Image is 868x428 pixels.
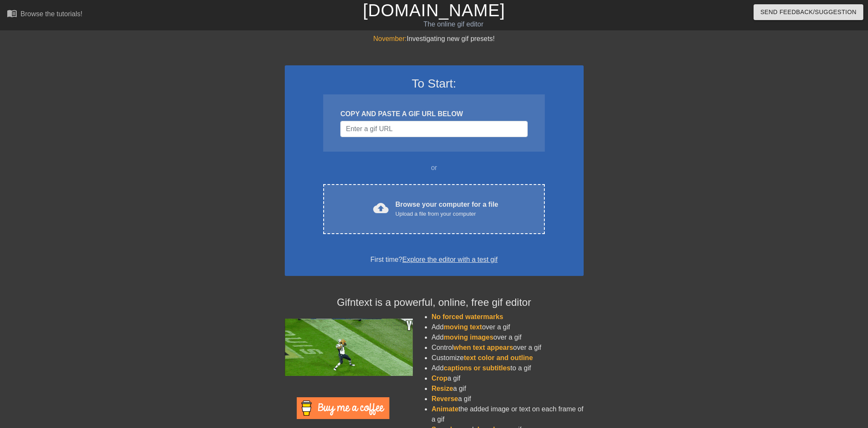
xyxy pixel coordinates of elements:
[432,405,459,413] span: Animate
[340,121,527,137] input: Username
[285,34,584,44] div: Investigating new gif presets!
[432,322,584,332] li: Add over a gif
[340,109,527,119] div: COPY AND PASTE A GIF URL BELOW
[432,373,584,384] li: a gif
[432,385,453,392] span: Resize
[444,364,510,372] span: captions or subtitles
[402,256,497,263] a: Explore the editor with a test gif
[432,353,584,363] li: Customize
[754,4,863,20] button: Send Feedback/Suggestion
[296,76,573,91] h3: To Start:
[7,8,82,21] a: Browse the tutorials!
[373,200,389,216] span: cloud_upload
[432,395,458,402] span: Reverse
[373,35,406,42] span: November:
[432,363,584,373] li: Add to a gif
[432,404,584,425] li: the added image or text on each frame of a gif
[395,199,498,218] div: Browse your computer for a file
[395,210,498,218] div: Upload a file from your computer
[432,343,584,353] li: Control over a gif
[294,19,614,29] div: The online gif editor
[432,394,584,404] li: a gif
[296,255,573,265] div: First time?
[760,7,856,18] span: Send Feedback/Suggestion
[432,375,447,382] span: Crop
[432,332,584,343] li: Add over a gif
[307,163,561,173] div: or
[7,8,17,18] span: menu_book
[432,384,584,394] li: a gif
[432,313,503,320] span: No forced watermarks
[285,319,413,376] img: football_small.gif
[20,10,82,18] div: Browse the tutorials!
[444,334,493,341] span: moving images
[453,344,513,351] span: when text appears
[285,296,584,309] h4: Gifntext is a powerful, online, free gif editor
[464,354,533,361] span: text color and outline
[444,323,482,331] span: moving text
[297,397,389,419] img: Buy Me A Coffee
[363,1,505,20] a: [DOMAIN_NAME]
